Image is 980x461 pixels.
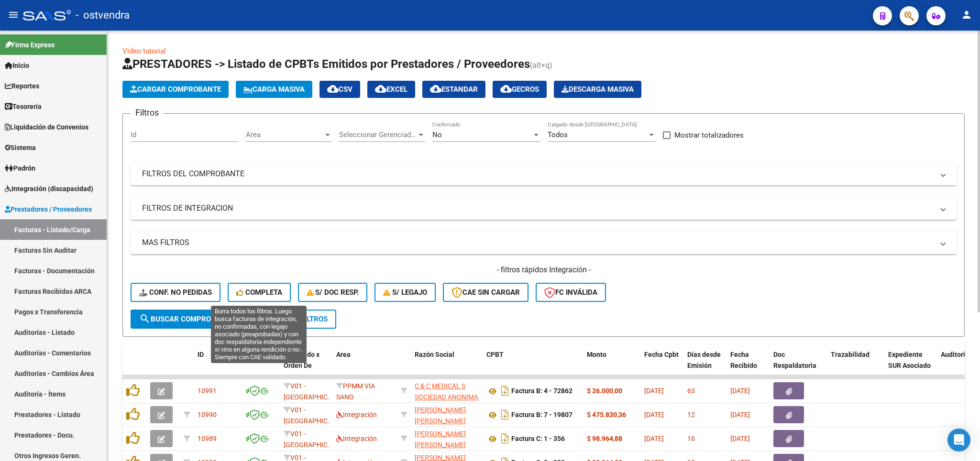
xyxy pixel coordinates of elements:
button: FC Inválida [536,283,606,302]
mat-icon: cloud_download [430,83,441,95]
span: Reportes [5,81,39,91]
strong: $ 98.964,88 [587,435,622,442]
mat-icon: person [961,9,972,21]
a: Video tutorial [122,47,166,55]
button: CAE SIN CARGAR [443,283,529,302]
span: ID [198,351,204,358]
strong: Factura B: 7 - 19807 [511,411,573,419]
span: Carga Masiva [243,85,305,94]
span: Sistema [5,142,36,153]
span: EXCEL [375,85,407,94]
datatable-header-cell: Area [332,344,397,386]
datatable-header-cell: Fecha Cpbt [640,344,683,386]
span: Integración [336,411,377,418]
mat-icon: search [139,313,151,324]
mat-panel-title: FILTROS DE INTEGRACION [142,203,934,214]
span: Integración (discapacidad) [5,183,93,194]
span: [PERSON_NAME] [PERSON_NAME] [415,406,466,425]
span: CSV [327,85,352,94]
span: Mostrar totalizadores [674,129,744,141]
datatable-header-cell: ID [194,344,242,386]
datatable-header-cell: Facturado x Orden De [280,344,332,386]
strong: $ 26.000,00 [587,387,622,395]
span: Buscar Comprobante [139,315,234,323]
div: 27283262435 [415,429,479,449]
span: Todos [548,130,568,139]
mat-expansion-panel-header: MAS FILTROS [131,231,957,254]
datatable-header-cell: Trazabilidad [827,344,884,386]
span: [DATE] [644,387,664,395]
i: Descargar documento [499,383,511,398]
span: [DATE] [730,387,750,395]
mat-panel-title: FILTROS DEL COMPROBANTE [142,169,934,179]
span: Completa [236,288,282,297]
span: Trazabilidad [831,351,870,358]
button: Gecros [493,81,547,98]
strong: Factura C: 1 - 356 [511,435,565,443]
button: Buscar Comprobante [131,310,242,329]
span: Descarga Masiva [562,85,634,94]
mat-expansion-panel-header: FILTROS DEL COMPROBANTE [131,162,957,185]
span: Borrar Filtros [259,315,328,323]
mat-icon: cloud_download [375,83,386,95]
datatable-header-cell: Expediente SUR Asociado [884,344,937,386]
span: - ostvendra [76,5,130,26]
span: 63 [687,387,695,395]
button: Borrar Filtros [250,310,336,329]
span: Días desde Emisión [687,351,721,369]
span: S/ legajo [383,288,427,297]
span: Auditoria [941,351,969,358]
button: Carga Masiva [236,81,312,98]
span: [DATE] [730,435,750,442]
span: [DATE] [730,411,750,418]
strong: $ 475.830,36 [587,411,626,418]
button: Completa [228,283,291,302]
datatable-header-cell: CPBT [483,344,583,386]
span: Padrón [5,163,35,173]
datatable-header-cell: Doc Respaldatoria [770,344,827,386]
span: Tesorería [5,101,42,112]
span: PPMM VIA SANO [336,382,375,401]
span: Inicio [5,60,29,71]
button: EXCEL [367,81,415,98]
span: Fecha Cpbt [644,351,679,358]
span: Liquidación de Convenios [5,122,88,132]
span: Cargar Comprobante [130,85,221,94]
span: 10990 [198,411,217,418]
span: CAE SIN CARGAR [451,288,520,297]
app-download-masive: Descarga masiva de comprobantes (adjuntos) [554,81,641,98]
i: Descargar documento [499,407,511,422]
span: 10989 [198,435,217,442]
mat-panel-title: MAS FILTROS [142,237,934,248]
button: S/ Doc Resp. [298,283,368,302]
span: FC Inválida [544,288,597,297]
datatable-header-cell: Monto [583,344,640,386]
span: Area [246,130,323,139]
span: [DATE] [644,411,664,418]
span: 12 [687,411,695,418]
mat-expansion-panel-header: FILTROS DE INTEGRACION [131,197,957,220]
mat-icon: delete [259,313,270,324]
span: Seleccionar Gerenciador [339,130,417,139]
div: 30707174702 [415,381,479,401]
div: 27235676090 [415,405,479,425]
span: No [432,130,442,139]
datatable-header-cell: Días desde Emisión [683,344,727,386]
datatable-header-cell: Razón Social [411,344,483,386]
span: Expediente SUR Asociado [888,351,931,369]
span: PRESTADORES -> Listado de CPBTs Emitidos por Prestadores / Proveedores [122,57,530,71]
button: Descarga Masiva [554,81,641,98]
span: Prestadores / Proveedores [5,204,92,214]
span: Gecros [500,85,539,94]
strong: Factura B: 4 - 72862 [511,387,573,395]
mat-icon: cloud_download [500,83,512,95]
h4: - filtros rápidos Integración - [131,265,957,275]
button: Estandar [422,81,485,98]
button: Cargar Comprobante [122,81,229,98]
h3: Filtros [131,106,164,119]
mat-icon: cloud_download [327,83,339,95]
span: Conf. no pedidas [139,288,212,297]
span: Facturado x Orden De [284,351,319,369]
span: 16 [687,435,695,442]
span: Razón Social [415,351,454,358]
